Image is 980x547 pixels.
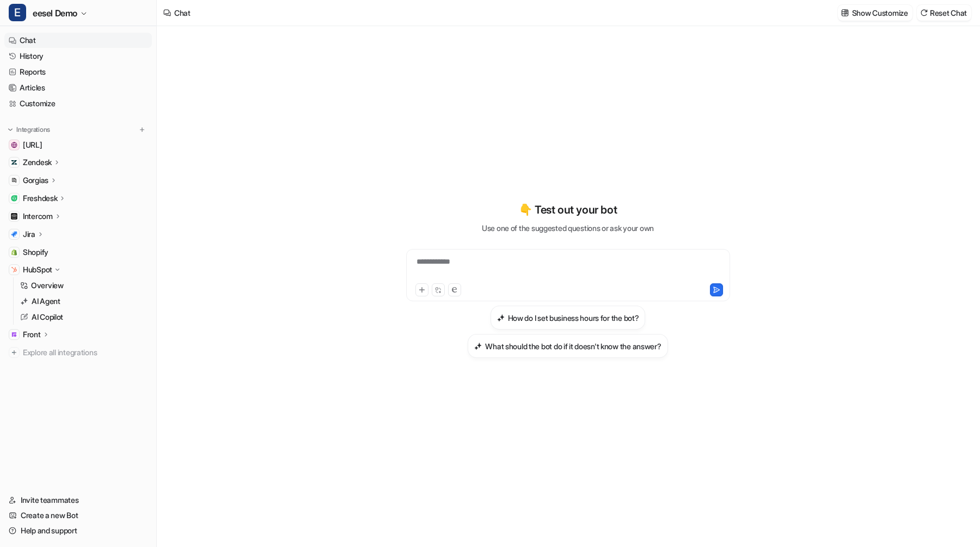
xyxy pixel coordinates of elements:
[138,126,146,133] img: menu_add.svg
[4,493,152,508] a: Invite teammates
[482,222,654,234] p: Use one of the suggested questions or ask your own
[23,264,52,275] p: HubSpot
[23,157,52,168] p: Zendesk
[9,347,20,358] img: explore all integrations
[23,247,48,258] span: Shopify
[11,249,17,256] img: Shopify
[23,139,42,150] span: [URL]
[11,159,17,166] img: Zendesk
[519,202,617,218] p: 👇 Test out your bot
[485,341,661,352] h3: What should the bot do if it doesn't know the answer?
[11,231,17,238] img: Jira
[23,344,148,361] span: Explore all integrations
[4,80,152,95] a: Articles
[4,48,152,64] a: History
[16,125,50,134] p: Integrations
[491,306,646,330] button: How do I set business hours for the bot?How do I set business hours for the bot?
[32,296,60,307] p: AI Agent
[474,342,482,350] img: What should the bot do if it doesn't know the answer?
[11,142,17,148] img: docs.eesel.ai
[497,314,505,322] img: How do I set business hours for the bot?
[4,345,152,360] a: Explore all integrations
[9,4,26,21] span: E
[852,7,908,19] p: Show Customize
[4,64,152,80] a: Reports
[4,523,152,538] a: Help and support
[4,137,152,153] a: docs.eesel.ai[URL]
[23,175,48,186] p: Gorgias
[16,278,152,293] a: Overview
[4,96,152,111] a: Customize
[4,124,53,135] button: Integrations
[917,5,971,21] button: Reset Chat
[23,211,53,222] p: Intercom
[32,312,63,323] p: AI Copilot
[920,9,928,17] img: reset
[23,193,57,204] p: Freshdesk
[33,5,77,21] span: eesel Demo
[4,245,152,260] a: ShopifyShopify
[7,126,14,133] img: expand menu
[31,280,64,291] p: Overview
[11,331,17,338] img: Front
[174,7,191,19] div: Chat
[4,33,152,48] a: Chat
[23,229,35,240] p: Jira
[838,5,912,21] button: Show Customize
[4,508,152,523] a: Create a new Bot
[468,334,667,358] button: What should the bot do if it doesn't know the answer?What should the bot do if it doesn't know th...
[11,266,17,273] img: HubSpot
[11,213,17,220] img: Intercom
[508,312,639,324] h3: How do I set business hours for the bot?
[16,294,152,309] a: AI Agent
[16,309,152,325] a: AI Copilot
[11,195,17,202] img: Freshdesk
[11,177,17,184] img: Gorgias
[841,9,849,17] img: customize
[23,329,41,340] p: Front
